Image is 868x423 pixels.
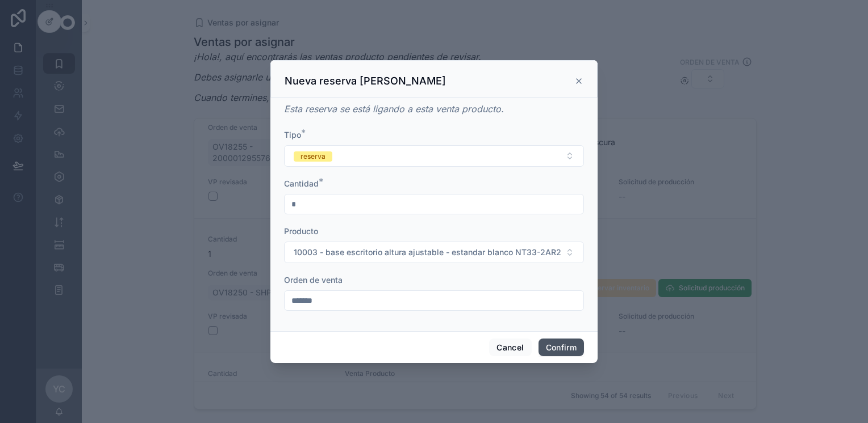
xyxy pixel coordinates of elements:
[284,103,504,115] em: Esta reserva se está ligando a esta venta producto.
[284,145,584,167] button: Select Button
[539,339,584,357] button: Confirm
[284,275,343,285] span: Orden de venta
[284,179,319,188] span: Cantidad
[301,151,325,162] div: reserva
[294,247,561,258] span: 10003 - base escritorio altura ajustable - estandar blanco NT33-2AR2-E
[489,339,531,357] button: Cancel
[284,130,301,139] span: Tipo
[284,242,584,263] button: Select Button
[285,74,446,88] h3: Nueva reserva [PERSON_NAME]
[284,226,318,236] span: Producto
